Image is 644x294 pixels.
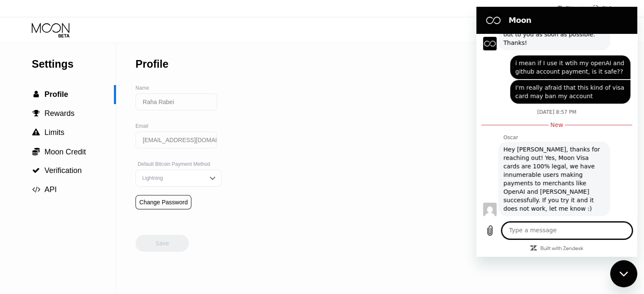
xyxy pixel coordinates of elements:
[557,4,583,13] div: EN
[566,5,573,11] div: EN
[32,167,40,174] div: 
[33,91,39,98] span: 
[32,147,40,156] span: 
[135,58,169,70] div: Profile
[583,4,612,13] div: FAQ
[135,85,221,91] div: Name
[140,175,204,181] div: Lightning
[476,7,637,257] iframe: Messaging window
[32,167,40,174] span: 
[44,109,75,118] span: Rewards
[135,123,221,129] div: Email
[139,199,188,206] div: Change Password
[610,260,637,287] iframe: Button to launch messaging window, conversation in progress
[32,129,40,136] span: 
[32,186,40,193] span: 
[32,147,40,156] div: 
[32,129,40,136] div: 
[44,90,68,99] span: Profile
[44,166,82,175] span: Verification
[32,110,40,117] div: 
[32,91,40,98] div: 
[135,161,221,167] div: Default Bitcoin Payment Method
[44,185,57,194] span: API
[602,5,612,11] div: FAQ
[135,195,191,209] div: Change Password
[33,110,40,117] span: 
[44,148,86,156] span: Moon Credit
[44,128,64,137] span: Limits
[32,58,116,70] div: Settings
